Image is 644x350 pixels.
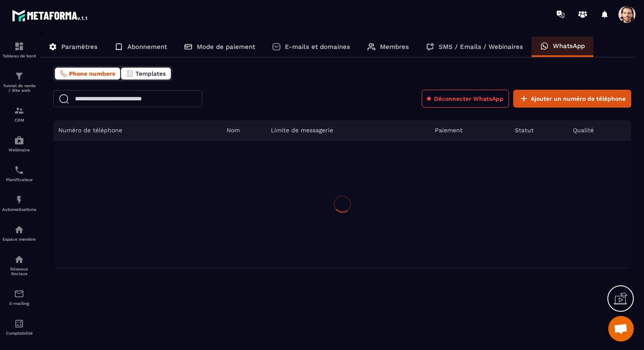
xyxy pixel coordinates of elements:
[2,129,36,159] a: automationsautomationsWebinaire
[61,43,98,51] p: Paramètres
[2,54,36,58] p: Tableau de bord
[2,35,36,65] a: formationformationTableau de bord
[2,83,36,93] p: Tunnel de vente / Site web
[568,120,631,140] th: Qualité
[2,218,36,248] a: automationsautomationsEspace membre
[510,120,568,140] th: Statut
[2,248,36,282] a: social-networksocial-networkRéseaux Sociaux
[14,165,24,175] img: scheduler
[608,316,634,341] a: Ouvrir le chat
[14,319,24,329] img: accountant
[553,42,585,50] p: WhatsApp
[14,289,24,299] img: email
[69,70,115,77] span: Phone numbers
[2,148,36,152] p: Webinaire
[439,43,523,51] p: SMS / Emails / Webinaires
[14,71,24,81] img: formation
[2,301,36,306] p: E-mailing
[14,41,24,51] img: formation
[135,70,166,77] span: Templates
[2,312,36,342] a: accountantaccountantComptabilité
[380,43,409,51] p: Membres
[430,120,510,140] th: Paiement
[197,43,255,51] p: Mode de paiement
[2,188,36,218] a: automationsautomationsAutomatisations
[2,207,36,212] p: Automatisations
[2,65,36,99] a: formationformationTunnel de vente / Site web
[53,120,221,140] th: Numéro de téléphone
[40,28,635,268] div: >
[2,267,36,276] p: Réseaux Sociaux
[266,120,430,140] th: Limite de messagerie
[2,99,36,129] a: formationformationCRM
[2,177,36,182] p: Planificateur
[14,105,24,116] img: formation
[2,237,36,242] p: Espace membre
[513,90,631,108] button: Ajouter un numéro de téléphone
[55,68,120,80] button: Phone numbers
[2,282,36,312] a: emailemailE-mailing
[434,94,503,103] span: Déconnecter WhatsApp
[2,331,36,336] p: Comptabilité
[2,118,36,122] p: CRM
[14,254,24,265] img: social-network
[422,90,509,108] button: Déconnecter WhatsApp
[12,8,89,23] img: logo
[14,135,24,145] img: automations
[14,195,24,205] img: automations
[14,225,24,235] img: automations
[531,94,626,103] span: Ajouter un numéro de téléphone
[285,43,350,51] p: E-mails et domaines
[127,43,167,51] p: Abonnement
[2,159,36,188] a: schedulerschedulerPlanificateur
[221,120,266,140] th: Nom
[121,68,171,80] button: Templates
